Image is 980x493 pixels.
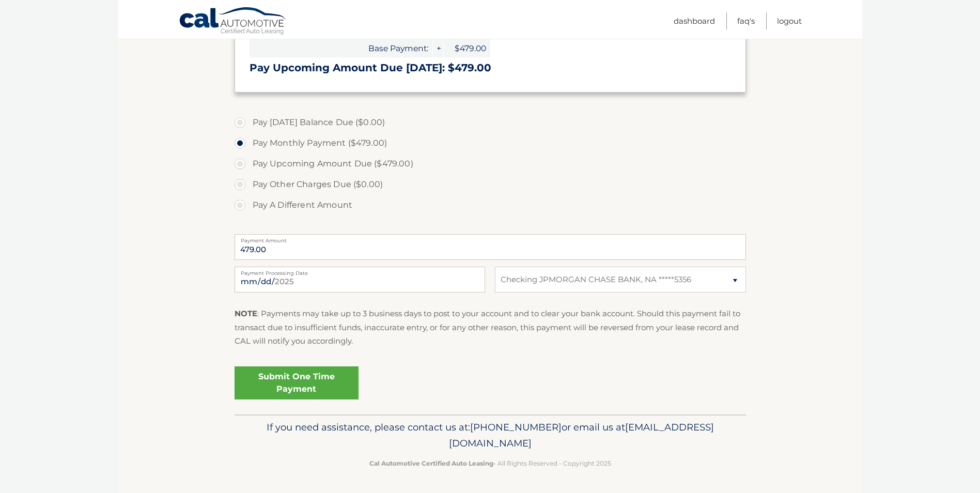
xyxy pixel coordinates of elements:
label: Pay [DATE] Balance Due ($0.00) [235,112,746,133]
strong: Cal Automotive Certified Auto Leasing [369,459,493,467]
label: Pay A Different Amount [235,195,746,215]
label: Payment Amount [235,234,746,242]
label: Pay Upcoming Amount Due ($479.00) [235,153,746,174]
a: Logout [777,12,802,29]
span: + [433,39,443,57]
a: Submit One Time Payment [235,366,359,399]
h3: Pay Upcoming Amount Due [DATE]: $479.00 [250,61,731,74]
a: Cal Automotive [179,7,287,37]
p: - All Rights Reserved - Copyright 2025 [241,458,739,469]
input: Payment Amount [235,234,746,260]
label: Payment Processing Date [235,267,485,275]
span: Base Payment: [250,39,432,57]
p: : Payments may take up to 3 business days to post to your account and to clear your bank account.... [235,307,746,348]
a: Dashboard [674,12,715,29]
a: FAQ's [737,12,755,29]
input: Payment Date [235,267,485,292]
label: Pay Other Charges Due ($0.00) [235,174,746,195]
span: $479.00 [444,39,490,57]
label: Pay Monthly Payment ($479.00) [235,133,746,153]
strong: NOTE [235,309,257,318]
span: [PHONE_NUMBER] [470,421,562,433]
p: If you need assistance, please contact us at: or email us at [241,419,739,452]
